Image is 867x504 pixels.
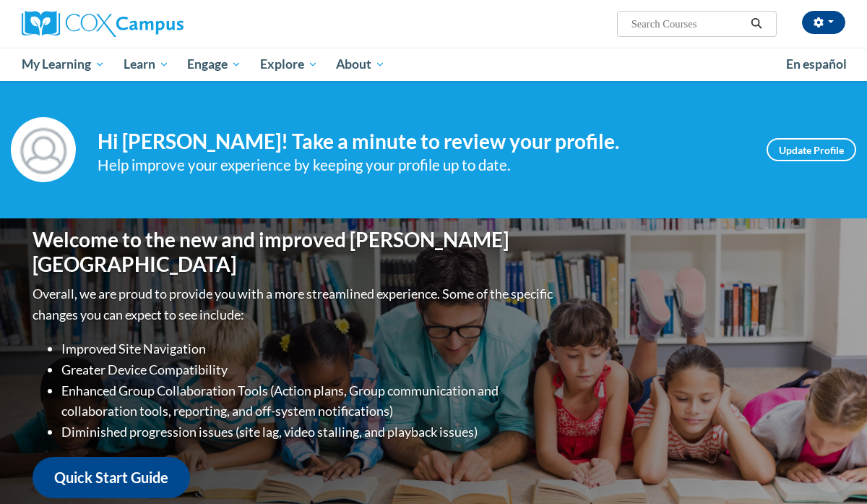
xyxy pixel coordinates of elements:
button: Account Settings [802,11,845,34]
span: My Learning [22,56,105,73]
a: Engage [178,48,251,81]
span: En español [786,56,847,72]
a: Update Profile [767,138,856,161]
input: Search Courses [630,15,746,33]
h4: Hi [PERSON_NAME]! Take a minute to review your profile. [98,129,745,154]
a: Explore [251,48,327,81]
button: Search [746,15,767,33]
li: Diminished progression issues (site lag, video stalling, and playback issues) [61,422,556,443]
li: Enhanced Group Collaboration Tools (Action plans, Group communication and collaboration tools, re... [61,380,556,422]
a: My Learning [12,48,114,81]
img: Profile Image [11,117,76,182]
li: Greater Device Compatibility [61,359,556,380]
a: Learn [114,48,178,81]
li: Improved Site Navigation [61,338,556,359]
a: En español [777,49,856,80]
h1: Welcome to the new and improved [PERSON_NAME][GEOGRAPHIC_DATA] [33,228,556,276]
a: Cox Campus [22,11,282,37]
a: Quick Start Guide [33,457,190,498]
span: Learn [124,56,169,73]
div: Help improve your experience by keeping your profile up to date. [98,153,745,177]
span: Explore [260,56,318,73]
span: About [336,56,385,73]
a: About [327,48,395,81]
iframe: Button to launch messaging window [809,446,855,492]
span: Engage [187,56,241,73]
div: Main menu [11,48,856,81]
img: Cox Campus [22,11,184,37]
p: Overall, we are proud to provide you with a more streamlined experience. Some of the specific cha... [33,283,556,325]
